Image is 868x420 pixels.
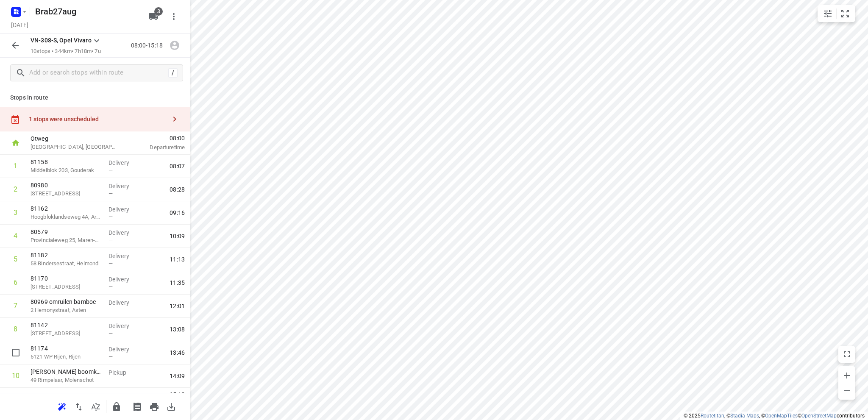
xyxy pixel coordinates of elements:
p: 80980 [31,181,102,189]
span: 11:13 [170,255,185,264]
span: — [108,377,113,383]
p: 80969 omruilen bamboe [31,298,102,306]
span: 13:46 [170,348,185,357]
span: — [108,330,113,337]
h5: Brab27aug [32,5,142,18]
p: VN-308-S, Opel Vivaro [31,36,92,45]
p: Departure time [129,143,185,152]
p: 58 Bindersestraat, Helmond [31,259,102,268]
p: 81174 [31,344,102,353]
div: 1 [14,162,17,170]
span: — [108,167,113,173]
span: — [108,353,113,360]
p: [GEOGRAPHIC_DATA], [GEOGRAPHIC_DATA] [31,143,119,151]
p: Middelblok 203, Gouderak [31,166,102,175]
p: Delivery [108,205,140,214]
span: 08:07 [170,162,185,170]
a: Stadia Maps [730,413,759,419]
div: 8 [14,325,17,333]
span: 14:09 [170,372,185,380]
p: 81162 [31,204,102,213]
span: 09:16 [170,209,185,217]
p: Pickup [108,368,140,377]
p: Stops in route [10,93,180,102]
p: Delivery [108,298,140,307]
a: OpenStreetMap [801,413,837,419]
p: Delivery [108,182,140,190]
p: 80579 [31,228,102,236]
button: More [165,8,182,25]
div: 3 [14,209,17,217]
span: Select [7,344,24,361]
span: Download route [163,402,180,410]
button: 3 [145,8,162,25]
p: Delivery [108,275,140,284]
p: Delivery [108,322,140,330]
div: 4 [14,232,17,240]
p: Delivery [108,159,140,167]
p: 81142 [31,321,102,329]
a: OpenMapTiles [765,413,798,419]
span: — [108,190,113,197]
p: [STREET_ADDRESS] [31,189,102,198]
span: — [108,260,113,267]
span: Assign driver [166,41,183,49]
span: 11:35 [170,278,185,287]
div: small contained button group [818,5,855,22]
div: / [168,68,178,78]
p: 49 Rimpelaar, Molenschot [31,376,102,384]
p: 81182 [31,251,102,259]
span: — [108,307,113,313]
span: 3 [154,7,163,16]
p: [STREET_ADDRESS] [31,283,102,291]
button: Fit zoom [837,5,854,22]
span: 08:28 [170,185,185,194]
p: Hoogbloklandseweg 4A, Arkel [31,213,102,221]
p: Otweg [31,391,119,399]
p: 5121 WP Rijen, Rijen [31,353,102,361]
p: 2 Hemonystraat, Asten [31,306,102,314]
span: Print route [146,402,163,410]
div: 10 [12,372,19,380]
span: 12:01 [170,302,185,310]
span: Reoptimize route [53,402,70,410]
div: 1 stops were unscheduled [29,116,166,122]
p: Gijzelsestraat 16a, Biezenmortel [31,329,102,338]
span: Print shipping labels [129,402,146,410]
h5: Project date [8,20,32,30]
li: © 2025 , © , © © contributors [684,413,865,419]
span: 15:18 [129,390,185,399]
span: — [108,284,113,290]
p: 81170 [31,274,102,283]
div: 7 [14,302,17,310]
div: 6 [14,278,17,286]
span: 10:09 [170,232,185,240]
p: Delivery [108,252,140,260]
p: Smits boomkwekerij 2 x Magnolia XXL [31,367,102,376]
p: Otweg [31,134,119,143]
button: Lock route [108,398,125,415]
span: — [108,237,113,243]
p: 08:00-15:18 [131,41,166,50]
div: 2 [14,185,17,193]
p: Delivery [108,345,140,353]
div: 5 [14,255,17,263]
p: 10 stops • 344km • 7h18m • 7u [31,47,102,56]
p: Provincialeweg 25, Maren-kessel [31,236,102,245]
p: 81158 [31,158,102,166]
a: Routetitan [701,413,724,419]
span: 08:00 [129,134,185,142]
input: Add or search stops within route [29,67,168,80]
span: Reverse route [70,402,87,410]
button: Map settings [819,5,836,22]
span: — [108,214,113,220]
span: 13:08 [170,325,185,334]
p: Delivery [108,228,140,237]
span: Sort by time window [87,402,104,410]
